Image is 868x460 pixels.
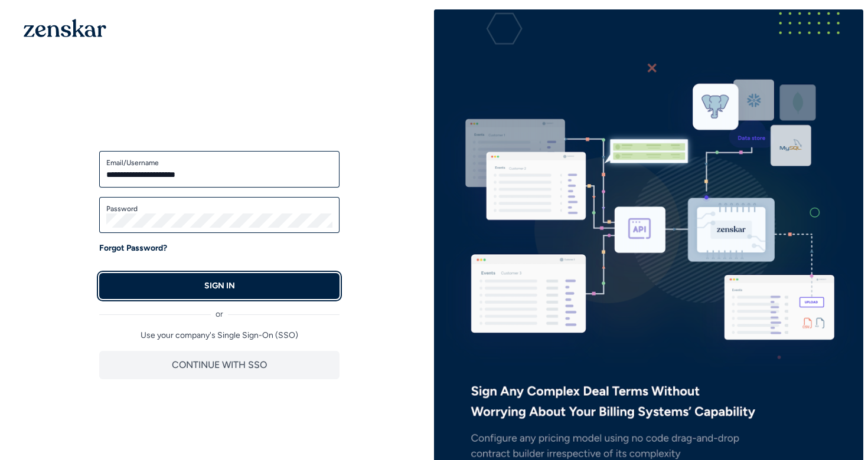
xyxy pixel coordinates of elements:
[99,330,340,341] p: Use your company's Single Sign-On (SSO)
[24,19,106,37] img: 1OGAJ2xQqyY4LXKgY66KYq0eOWRCkrZdAb3gUhuVAqdWPZE9SRJmCz+oDMSn4zDLXe31Ii730ItAGKgCKgCCgCikA4Av8PJUP...
[106,204,332,213] label: Password
[204,280,235,292] p: SIGN IN
[99,299,340,320] div: or
[99,242,167,254] a: Forgot Password?
[99,273,340,299] button: SIGN IN
[106,158,332,167] label: Email/Username
[99,351,340,379] button: CONTINUE WITH SSO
